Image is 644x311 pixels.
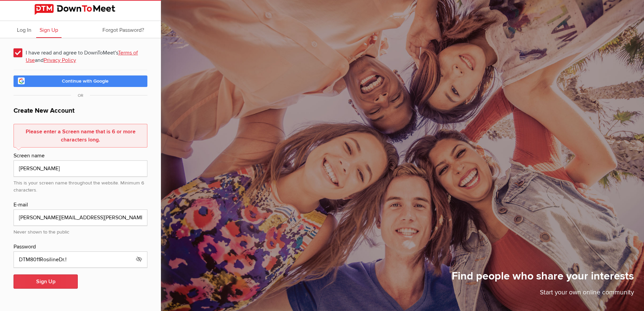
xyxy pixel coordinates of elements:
span: Continue with Google [62,78,109,84]
h1: Find people who share your interests [452,269,634,288]
input: email@address.com [14,209,147,226]
span: Sign Up [40,27,58,34]
div: This is your screen name throughout the website. Minimum 6 characters. [14,177,147,194]
a: Privacy Policy [44,57,76,64]
h1: Create New Account [14,106,147,120]
div: Never shown to the public [14,226,147,236]
a: Log In [14,21,35,38]
a: Continue with Google [14,75,147,87]
button: Sign Up [14,274,78,289]
a: Forgot Password? [99,21,147,38]
span: OR [71,93,90,98]
div: Screen name [14,152,147,160]
p: Start your own online community [452,288,634,301]
img: DownToMeet [34,4,126,15]
span: Log In [17,27,31,34]
span: Forgot Password? [102,27,144,34]
div: Password [14,243,147,251]
input: Minimum 6 characters [14,251,147,268]
span: I have read and agree to DownToMeet's and [14,46,147,59]
div: E-mail [14,201,147,209]
div: Please enter a Screen name that is 6 or more characters long. [14,124,147,148]
a: Sign Up [36,21,62,38]
input: e.g. John Smith or John S. [14,160,147,177]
